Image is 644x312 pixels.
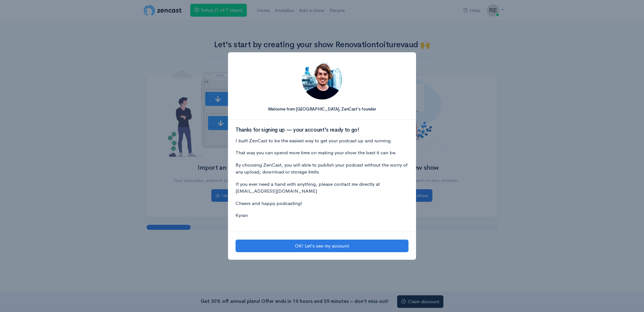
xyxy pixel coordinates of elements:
[236,162,408,176] p: By choosing ZenCast, you will able to publish your podcast without the worry of any upload, downl...
[236,212,408,219] p: Kyran
[236,137,408,145] p: I built ZenCast to be the easiest way to get your podcast up and running.
[236,181,408,195] p: If you ever need a hand with anything, please contact me directly at [EMAIL_ADDRESS][DOMAIN_NAME]
[236,240,408,252] button: OK! Let's see my account
[236,149,408,156] p: That way you can spend more time on making your show the best it can be.
[236,107,408,111] h5: Welcome from [GEOGRAPHIC_DATA], ZenCast's founder
[623,291,638,306] iframe: gist-messenger-bubble-iframe
[236,127,408,133] h3: Thanks for signing up — your account's ready to go!
[236,200,408,207] p: Cheers and happy podcasting!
